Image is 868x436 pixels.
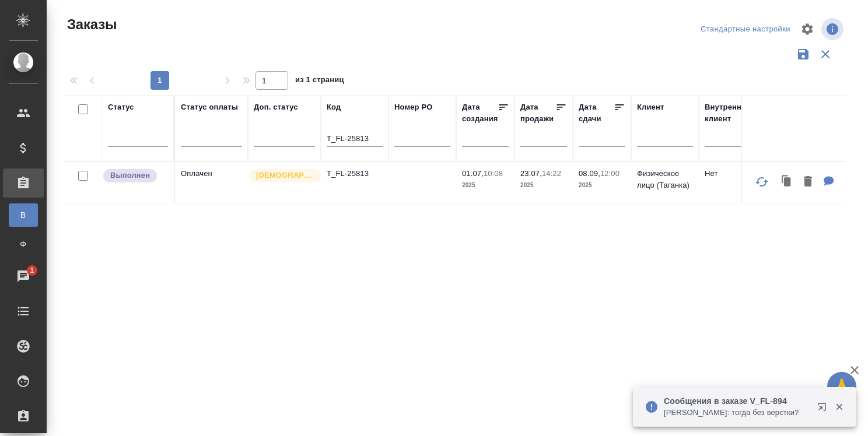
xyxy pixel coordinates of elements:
p: 14:22 [542,169,561,178]
a: В [9,203,38,227]
p: Выполнен [110,170,150,181]
div: Внутренний клиент [705,101,751,125]
td: Оплачен [175,162,248,203]
p: Нет [705,168,751,180]
p: Физическое лицо (Таганка) [637,168,693,191]
div: Статус [108,101,134,113]
span: 1 [23,265,41,276]
button: Клонировать [776,170,798,194]
p: [PERSON_NAME]: тогда без верстки? [664,407,810,419]
div: Выставляет ПМ после сдачи и проведения начислений. Последний этап для ПМа [102,168,168,184]
p: T_FL-25813 [327,168,383,180]
div: Дата создания [462,101,498,125]
div: Код [327,101,341,113]
span: 🙏 [832,374,852,399]
button: Обновить [748,168,776,196]
button: Сохранить фильтры [792,43,814,65]
span: В [15,209,32,221]
p: 01.07, [462,169,484,178]
p: 10:08 [484,169,503,178]
div: Клиент [637,101,664,113]
button: 🙏 [827,372,856,401]
button: Закрыть [827,402,851,412]
span: Ф [15,238,32,250]
p: [DEMOGRAPHIC_DATA] [256,170,314,181]
a: Ф [9,233,38,256]
div: split button [698,20,793,38]
span: Заказы [64,15,117,34]
p: 2025 [579,180,625,191]
button: Удалить [798,170,818,194]
button: Сбросить фильтры [814,43,836,65]
div: Выставляется автоматически для первых 3 заказов нового контактного лица. Особое внимание [248,168,315,184]
p: 23.07, [520,169,542,178]
p: 2025 [520,180,567,191]
p: Сообщения в заказе V_FL-894 [664,395,810,407]
p: 2025 [462,180,509,191]
div: Дата продажи [520,101,555,125]
button: Открыть в новой вкладке [810,395,838,423]
p: 08.09, [579,169,600,178]
span: Посмотреть информацию [821,18,846,40]
div: Доп. статус [254,101,298,113]
span: из 1 страниц [295,73,344,90]
span: Настроить таблицу [793,15,821,43]
p: 12:00 [600,169,619,178]
div: Статус оплаты [181,101,238,113]
a: 1 [3,262,44,291]
div: Дата сдачи [579,101,614,125]
div: Номер PO [394,101,432,113]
